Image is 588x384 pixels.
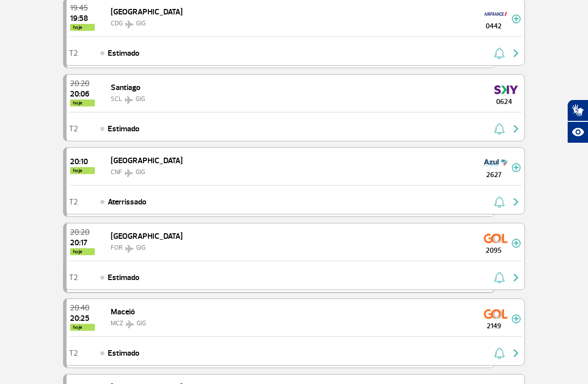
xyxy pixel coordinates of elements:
span: Maceió [111,307,135,317]
span: 2025-09-28 20:17:00 [70,239,95,247]
img: seta-direita-painel-voo.svg [510,123,522,135]
img: sino-painel-voo.svg [494,196,505,208]
span: Santiago [111,83,141,93]
img: Sky Airline [494,82,518,97]
span: Estimado [108,47,140,59]
img: sino-painel-voo.svg [494,272,505,284]
img: seta-direita-painel-voo.svg [510,196,522,208]
span: hoje [70,99,95,106]
span: 0624 [486,96,522,107]
span: SCL [111,95,122,103]
span: Estimado [108,123,140,135]
span: [GEOGRAPHIC_DATA] [111,7,183,17]
span: 2025-09-28 20:10:00 [70,158,95,166]
span: Aterrissado [108,196,147,208]
span: GIG [136,19,146,27]
button: Abrir recursos assistivos. [567,121,588,143]
span: 2025-09-28 20:25:00 [70,314,95,322]
span: T2 [69,125,78,132]
img: mais-info-painel-voo.svg [512,14,521,23]
span: hoje [70,324,95,331]
span: CDG [111,19,123,27]
span: Estimado [108,347,140,359]
img: mais-info-painel-voo.svg [512,163,521,172]
span: hoje [70,24,95,31]
span: [GEOGRAPHIC_DATA] [111,231,183,241]
span: 2025-09-28 20:40:00 [70,304,95,312]
span: 0442 [476,21,512,31]
span: 2025-09-28 20:20:00 [70,80,95,88]
span: GIG [136,168,145,176]
span: T2 [69,50,78,57]
span: 2627 [476,170,512,180]
img: seta-direita-painel-voo.svg [510,272,522,284]
img: sino-painel-voo.svg [494,47,505,59]
img: Azul Linhas Aéreas [484,155,508,171]
img: mais-info-painel-voo.svg [512,314,521,323]
span: T2 [69,274,78,281]
span: FOR [111,244,123,252]
span: 2095 [476,245,512,256]
span: GIG [136,95,145,103]
img: GOL Transportes Aereos [484,230,508,246]
img: seta-direita-painel-voo.svg [510,347,522,359]
img: GOL Transportes Aereos [484,306,508,322]
span: 2025-09-28 20:20:00 [70,228,95,236]
span: Estimado [108,272,140,284]
span: hoje [70,167,95,174]
div: Plugin de acessibilidade da Hand Talk. [567,99,588,143]
button: Abrir tradutor de língua de sinais. [567,99,588,121]
img: sino-painel-voo.svg [494,347,505,359]
span: 2025-09-28 20:06:00 [70,90,95,98]
span: 2025-09-28 19:58:00 [70,14,95,22]
span: [GEOGRAPHIC_DATA] [111,156,183,166]
span: 2025-09-28 19:45:00 [70,4,95,12]
img: mais-info-painel-voo.svg [512,239,521,248]
span: 2149 [476,321,512,331]
img: seta-direita-painel-voo.svg [510,47,522,59]
span: CNF [111,168,122,176]
span: T2 [69,198,78,205]
span: hoje [70,248,95,255]
span: GIG [136,244,146,252]
img: Air France [484,6,508,22]
span: T2 [69,350,78,357]
span: GIG [137,319,146,327]
img: sino-painel-voo.svg [494,123,505,135]
span: MCZ [111,319,123,327]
